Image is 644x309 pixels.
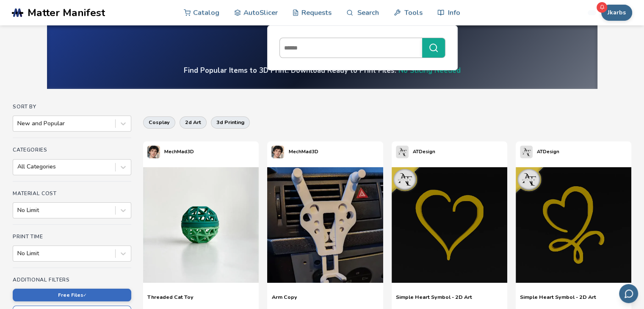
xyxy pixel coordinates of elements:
p: ATDesign [537,147,559,156]
img: MechMad3D's profile [271,146,284,158]
img: ATDesign's profile [396,146,409,158]
h4: Sort By [13,104,131,110]
button: 2d art [180,116,207,128]
span: Matter Manifest [28,7,105,19]
img: MechMad3D's profile [147,146,160,158]
input: No Limit [17,207,19,214]
button: Send feedback via email [619,284,638,303]
input: New and Popular [17,120,19,127]
a: Simple Heart Symbol - 2D Art [396,294,472,306]
p: ATDesign [413,147,435,156]
a: Arm Copy [271,294,297,306]
h4: Material Cost [13,190,131,196]
a: MechMad3D's profileMechMad3D [267,141,322,163]
h4: Find Popular Items to 3D Print. Download Ready to Print Files. [184,66,461,75]
a: No Slicing Needed [398,66,461,75]
button: cosplay [143,116,175,128]
a: MechMad3D's profileMechMad3D [143,141,198,163]
a: ATDesign's profileATDesign [516,141,564,163]
h4: Categories [13,147,131,153]
button: Free Files✓ [13,289,131,301]
a: Threaded Cat Toy [147,294,193,306]
h4: Print Time [13,234,131,240]
p: MechMad3D [164,147,194,156]
p: MechMad3D [288,147,318,156]
input: All Categories [17,163,19,170]
h4: Additional Filters [13,277,131,283]
button: 3d printing [211,116,250,128]
button: Jkarbs [601,5,632,21]
a: Simple Heart Symbol - 2D Art [520,294,596,306]
input: No Limit [17,250,19,257]
img: ATDesign's profile [520,146,533,158]
a: ATDesign's profileATDesign [392,141,439,163]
